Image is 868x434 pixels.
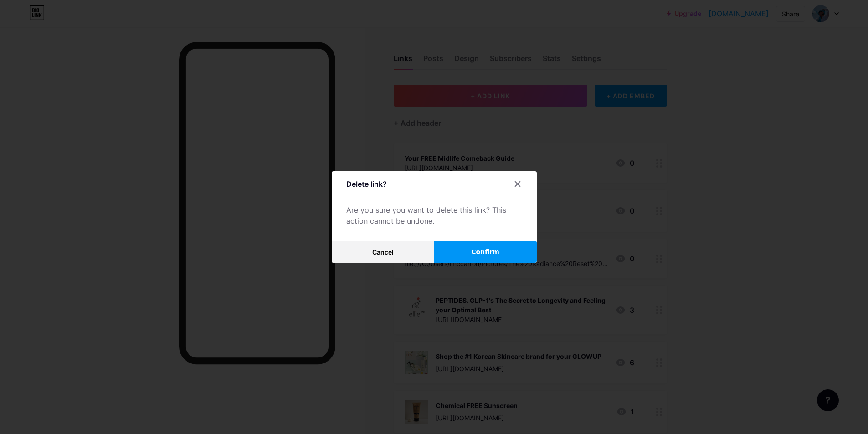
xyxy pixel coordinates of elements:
div: Delete link? [346,179,387,189]
button: Cancel [332,241,434,263]
span: Confirm [471,247,499,257]
div: Are you sure you want to delete this link? This action cannot be undone. [346,204,522,226]
span: Cancel [372,248,394,256]
button: Confirm [434,241,537,263]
